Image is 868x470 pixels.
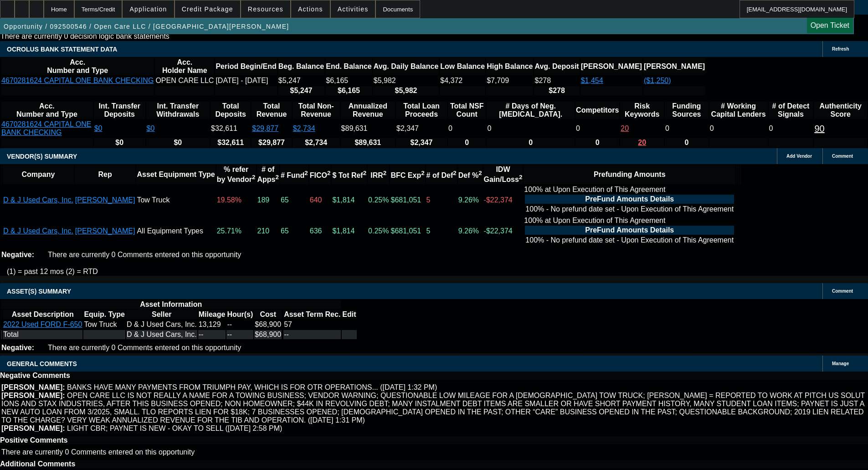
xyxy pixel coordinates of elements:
td: 0.25% [368,185,389,215]
b: Cost [260,310,276,318]
sup: 2 [252,174,255,181]
span: Application [129,5,167,13]
b: Asset Term Rec. [284,310,340,318]
th: Acc. Number and Type [1,102,93,119]
td: 100% - No prefund date set - Upon Execution of This Agreement [525,205,734,214]
b: [PERSON_NAME]: [1,392,65,399]
td: $681,051 [390,216,425,246]
button: Credit Package [175,0,240,18]
sup: 2 [453,170,456,176]
th: Annualized Revenue [341,102,395,119]
th: Funding Sources [665,102,709,119]
a: 20 [638,139,646,146]
th: $0 [146,138,210,147]
span: BANKS HAVE MANY PAYMENTS FROM TRIUMPH PAY, WHICH IS FOR OTR OPERATIONS... ([DATE] 1:32 PM) [67,383,437,391]
td: 0 [665,120,709,137]
button: Activities [331,0,375,18]
td: 0 [575,120,619,137]
b: IRR [370,171,386,179]
th: $6,165 [325,86,372,95]
span: There are currently 0 Comments entered on this opportunity [1,448,195,456]
th: Low Balance [440,58,485,75]
th: $29,877 [252,138,291,147]
td: D & J Used Cars, Inc. [126,320,197,329]
b: Asset Equipment Type [137,170,215,178]
sup: 2 [383,170,386,176]
td: -$22,374 [483,185,523,215]
a: 2022 Used FORD F-650 [3,320,82,328]
th: 0 [575,138,619,147]
th: Edit [342,310,356,319]
b: # Fund [281,171,308,179]
button: Application [123,0,174,18]
span: Add Vendor [786,154,812,159]
span: 0 [710,124,714,132]
td: 0 [769,120,813,137]
th: $32,611 [211,138,251,147]
th: Competitors [575,102,619,119]
b: Mileage [199,310,226,318]
td: 189 [257,185,279,215]
th: Equip. Type [83,310,125,319]
td: 19.58% [216,185,256,215]
span: OPEN CARE LLC IS NOT REALLY A NAME FOR A TOWING BUSINESS; VENDOR WARNING; QUESTIONABLE LOW MILEAG... [1,392,865,424]
a: D & J Used Cars, Inc. [3,227,73,235]
th: # Days of Neg. [MEDICAL_DATA]. [487,102,575,119]
th: # Working Capital Lenders [709,102,768,119]
span: Comment [832,154,853,159]
b: # of Apps [257,165,279,183]
td: 0 [448,120,486,137]
sup: 2 [304,170,308,176]
b: FICO [310,171,331,179]
a: 4670281624 CAPITAL ONE BANK CHECKING [1,77,154,84]
b: [PERSON_NAME]: [1,424,65,432]
td: $5,982 [373,76,439,85]
b: $ Tot Ref [332,171,366,179]
b: % refer by Vendor [217,165,256,183]
td: 5 [426,216,457,246]
td: -- [226,320,253,329]
td: 0 [487,120,575,137]
span: ASSET(S) SUMMARY [7,288,71,295]
b: Asset Information [140,300,202,308]
b: PreFund Amounts Details [585,195,674,203]
td: D & J Used Cars, Inc. [126,330,197,339]
th: Authenticity Score [814,102,867,119]
th: Risk Keywords [620,102,664,119]
td: 9.26% [458,216,483,246]
a: 4670281624 CAPITAL ONE BANK CHECKING [1,120,91,136]
th: Int. Transfer Withdrawals [146,102,210,119]
th: Total Deposits [211,102,251,119]
th: $0 [94,138,145,147]
td: 65 [280,216,308,246]
td: -$22,374 [483,216,523,246]
th: Total Revenue [252,102,291,119]
a: $2,734 [293,124,315,132]
a: $0 [147,124,155,132]
td: 100% - No prefund date set - Upon Execution of This Agreement [525,236,734,245]
th: Avg. Daily Balance [373,58,439,75]
td: -- [226,330,253,339]
td: 636 [309,216,331,246]
span: There are currently 0 Comments entered on this opportunity [48,251,241,258]
b: PreFund Amounts Details [585,226,674,234]
td: 5 [426,185,457,215]
span: There are currently 0 Comments entered on this opportunity [48,344,241,351]
b: Negative: [1,251,34,258]
sup: 2 [519,174,522,181]
th: 0 [665,138,709,147]
td: 13,129 [198,320,226,329]
a: 90 [814,124,824,134]
td: $2,347 [396,120,447,137]
th: $89,631 [341,138,395,147]
th: 0 [448,138,486,147]
sup: 2 [327,170,330,176]
b: Asset Description [12,310,74,318]
td: [DATE] - [DATE] [215,76,277,85]
th: High Balance [486,58,533,75]
p: (1) = past 12 mos (2) = RTD [7,268,868,276]
b: # of Def [426,171,457,179]
th: Int. Transfer Deposits [94,102,145,119]
button: Actions [291,0,330,18]
span: OCROLUS BANK STATEMENT DATA [7,46,117,53]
